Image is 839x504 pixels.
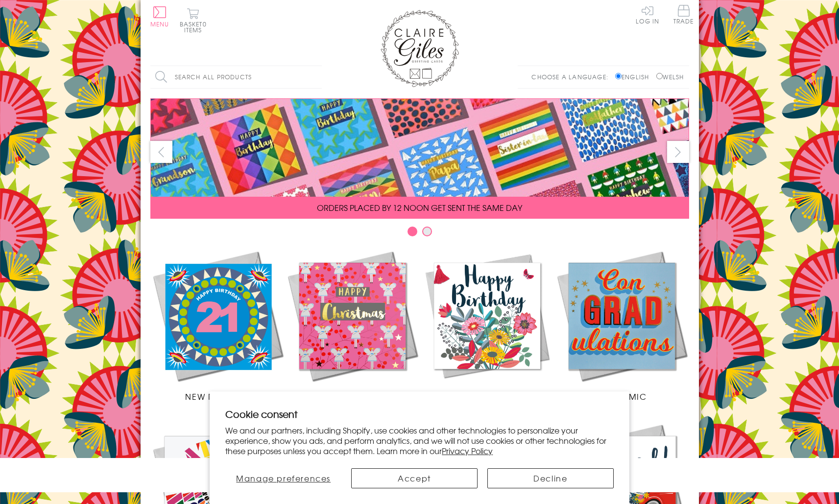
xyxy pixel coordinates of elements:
span: Manage preferences [236,472,331,484]
a: Privacy Policy [442,445,493,457]
label: Welsh [656,72,684,81]
a: New Releases [150,249,285,402]
a: Log In [636,5,659,24]
button: Menu [150,6,169,27]
span: Trade [673,5,694,24]
a: Christmas [285,249,420,402]
span: Menu [150,20,169,28]
label: English [615,72,654,81]
span: ORDERS PLACED BY 12 NOON GET SENT THE SAME DAY [317,202,522,213]
button: prev [150,141,172,163]
span: New Releases [185,390,249,402]
input: Search [312,66,322,88]
button: Carousel Page 1 (Current Slide) [408,227,417,236]
p: Choose a language: [531,72,613,81]
input: English [615,73,622,79]
input: Welsh [656,73,663,79]
span: Christmas [327,390,377,402]
button: Manage preferences [225,468,341,488]
input: Search all products [150,66,322,88]
span: 0 items [184,20,207,34]
a: Trade [673,5,694,26]
img: Claire Giles Greetings Cards [381,10,459,87]
button: next [667,141,689,163]
button: Decline [487,468,614,488]
h2: Cookie consent [225,407,614,421]
button: Basket0 items [180,8,207,33]
div: Carousel Pagination [150,226,689,241]
a: Academic [554,249,689,402]
span: Academic [597,390,647,402]
a: Birthdays [420,249,554,402]
span: Birthdays [463,390,510,402]
p: We and our partners, including Shopify, use cookies and other technologies to personalize your ex... [225,425,614,456]
button: Carousel Page 2 [422,227,432,236]
button: Accept [351,468,478,488]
